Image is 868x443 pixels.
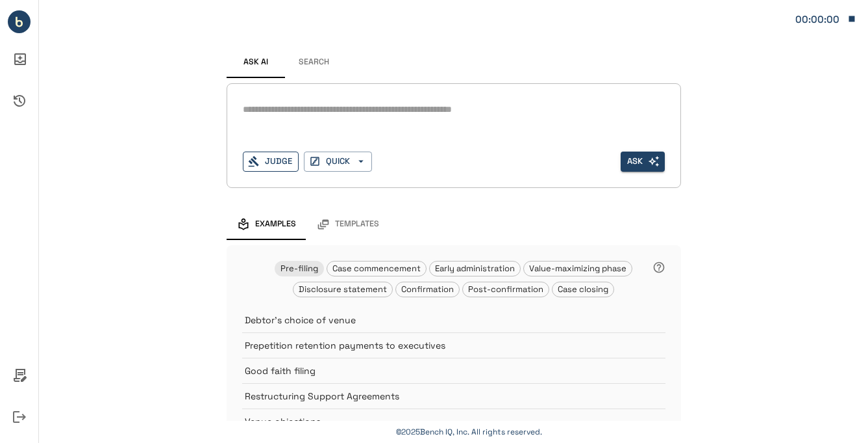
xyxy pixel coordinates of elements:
[395,282,460,297] div: Confirmation
[462,282,549,297] div: Post-confirmation
[243,57,268,68] span: Ask AI
[227,209,681,240] div: examples and templates tabs
[524,263,632,274] span: Value-maximizing phase
[242,358,665,383] div: Good faith filing
[621,152,665,172] button: Ask
[430,263,520,274] span: Early administration
[255,219,296,230] span: Examples
[293,284,392,295] span: Disclosure statement
[552,284,614,295] span: Case closing
[335,219,379,230] span: Templates
[242,332,665,358] div: Prepetition retention payments to executives
[275,263,323,274] span: Pre-filing
[245,390,633,403] p: Restructuring Support Agreements
[293,282,393,297] div: Disclosure statement
[245,415,633,428] p: Venue objections
[275,261,324,276] div: Pre-filing
[463,284,549,295] span: Post-confirmation
[242,308,665,332] div: Debtor's choice of venue
[245,364,633,377] p: Good faith filing
[285,47,343,78] button: Search
[795,11,841,28] div: Matter: 443224
[429,261,521,276] div: Early administration
[242,383,665,409] div: Restructuring Support Agreements
[621,152,665,172] span: Enter search text
[523,261,632,276] div: Value-maximizing phase
[396,284,459,295] span: Confirmation
[327,261,427,276] div: Case commencement
[552,282,614,297] div: Case closing
[245,339,633,352] p: Prepetition retention payments to executives
[789,5,863,33] button: Matter: 443224
[242,409,665,434] div: Venue objections
[304,152,372,172] button: QUICK
[243,152,299,172] button: Judge
[245,314,633,327] p: Debtor's choice of venue
[327,263,426,274] span: Case commencement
